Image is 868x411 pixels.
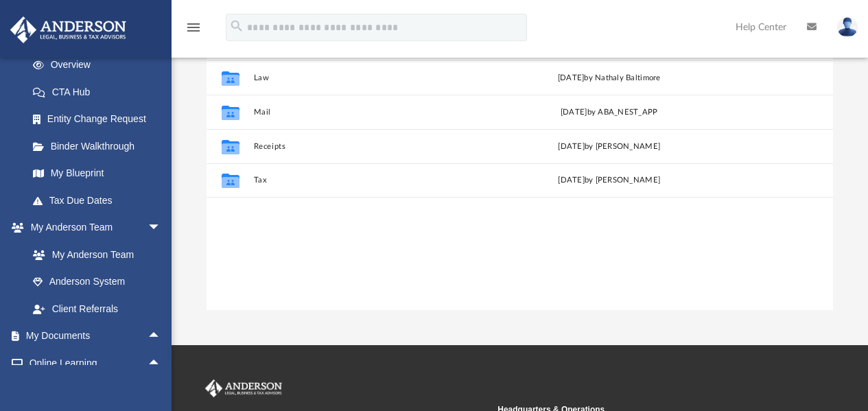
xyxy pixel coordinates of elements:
[10,349,175,377] a: Online Learningarrow_drop_up
[19,187,182,214] a: Tax Due Dates
[253,176,486,185] button: Tax
[493,174,726,187] div: [DATE] by [PERSON_NAME]
[6,16,130,43] img: Anderson Advisors Platinum Portal
[493,141,726,153] div: [DATE] by [PERSON_NAME]
[19,78,182,106] a: CTA Hub
[148,322,175,351] span: arrow_drop_up
[253,142,486,151] button: Receipts
[493,72,726,84] div: [DATE] by Nathaly Baltimore
[19,295,175,322] a: Client Referrals
[10,322,175,350] a: My Documentsarrow_drop_up
[148,214,175,242] span: arrow_drop_down
[493,106,726,119] div: [DATE] by ABA_NEST_APP
[19,132,182,160] a: Binder Walkthrough
[185,19,202,36] i: menu
[229,19,244,34] i: search
[19,106,182,133] a: Entity Change Request
[202,379,285,397] img: Anderson Advisors Platinum Portal
[19,51,182,79] a: Overview
[253,73,486,82] button: Law
[253,108,486,117] button: Mail
[185,26,202,36] a: menu
[207,26,834,311] div: grid
[10,214,175,242] a: My Anderson Teamarrow_drop_down
[19,160,175,187] a: My Blueprint
[19,268,175,296] a: Anderson System
[148,349,175,377] span: arrow_drop_up
[837,17,858,37] img: User Pic
[19,241,168,268] a: My Anderson Team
